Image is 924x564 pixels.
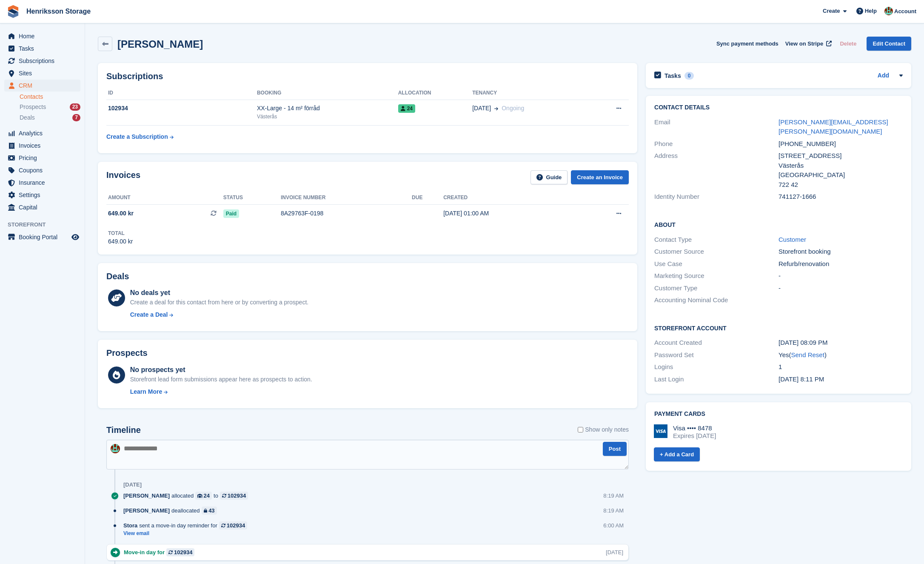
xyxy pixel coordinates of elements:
div: - [779,283,903,293]
a: View email [123,530,251,537]
th: Tenancy [472,86,589,100]
span: Sites [19,67,70,79]
div: [DATE] [606,548,623,556]
div: [DATE] 08:09 PM [779,338,903,348]
span: Capital [19,201,70,213]
a: Customer [779,236,806,243]
div: XX-Large - 14 m² förråd [257,104,398,113]
div: Phone [654,139,779,149]
div: 43 [208,507,214,515]
div: Create a deal for this contact from here or by converting a prospect. [130,298,308,307]
div: [STREET_ADDRESS] [779,151,903,161]
span: 649.00 kr [108,209,134,218]
a: Edit Contact [867,37,911,51]
div: Last Login [654,375,779,384]
span: Coupons [19,164,70,176]
a: 102934 [166,548,194,556]
h2: Subscriptions [106,72,629,81]
div: [DATE] [123,481,142,488]
div: 6:00 AM [603,521,624,530]
div: 722 42 [779,180,903,190]
div: deallocated [123,507,221,515]
span: 24 [398,104,415,113]
a: menu [4,177,80,189]
div: [DATE] 01:00 AM [443,209,576,218]
span: Paid [223,209,239,218]
div: 7 [72,114,80,121]
div: Marketing Source [654,271,779,281]
div: Create a Deal [130,310,168,319]
div: Contact Type [654,235,779,245]
div: 1 [779,362,903,372]
div: Storefront lead form submissions appear here as prospects to action. [130,375,312,384]
span: Help [865,7,877,15]
img: Visa Logo [654,424,667,438]
span: Invoices [19,140,70,152]
a: Henriksson Storage [23,4,94,18]
a: menu [4,140,80,152]
div: 23 [70,103,80,111]
button: Delete [836,37,860,51]
span: Booking Portal [19,231,70,243]
a: Prospects 23 [20,103,80,112]
div: Learn More [130,387,162,396]
div: Use Case [654,259,779,269]
th: Status [223,191,281,205]
a: menu [4,164,80,176]
div: Account Created [654,338,779,348]
div: Expires [DATE] [673,432,716,440]
th: ID [106,86,257,100]
div: 102934 [174,548,192,556]
span: CRM [19,80,70,92]
div: 24 [204,492,210,500]
div: - [779,271,903,281]
span: ( ) [789,351,826,358]
input: Show only notes [578,425,583,434]
div: Create a Subscription [106,132,168,141]
span: [PERSON_NAME] [123,507,170,515]
div: Customer Type [654,283,779,293]
div: 0 [684,72,694,80]
h2: [PERSON_NAME] [117,38,203,50]
span: Settings [19,189,70,201]
th: Created [443,191,576,205]
h2: About [654,220,903,229]
div: 8A29763F-0198 [281,209,412,218]
button: Post [603,442,627,456]
div: sent a move-in day reminder for [123,521,251,530]
div: [PHONE_NUMBER] [779,139,903,149]
div: 102934 [227,521,245,530]
a: 102934 [219,521,247,530]
div: Move-in day for [124,548,199,556]
h2: Deals [106,272,129,281]
th: Invoice number [281,191,412,205]
div: Email [654,117,779,137]
span: Storefront [8,220,85,229]
span: Create [823,7,840,15]
span: Home [19,30,70,42]
div: 8:19 AM [603,507,624,515]
h2: Tasks [664,72,681,80]
span: Insurance [19,177,70,189]
h2: Timeline [106,425,141,435]
h2: Payment cards [654,411,903,418]
div: Yes [779,350,903,360]
a: menu [4,127,80,139]
div: Accounting Nominal Code [654,295,779,305]
a: Preview store [70,232,80,242]
div: Storefront booking [779,247,903,257]
span: Analytics [19,127,70,139]
a: Send Reset [791,351,824,358]
div: Logins [654,362,779,372]
div: 8:19 AM [603,492,624,500]
a: menu [4,189,80,201]
div: 741127-1666 [779,192,903,202]
img: Isak Martinelle [884,7,893,15]
a: menu [4,43,80,54]
div: 102934 [228,492,246,500]
div: No prospects yet [130,365,312,375]
div: No deals yet [130,288,308,298]
div: 649.00 kr [108,237,133,246]
img: stora-icon-8386f47178a22dfd0bd8f6a31ec36ba5ce8667c1dd55bd0f319d3a0aa187defe.svg [7,5,20,18]
a: + Add a Card [654,447,700,461]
